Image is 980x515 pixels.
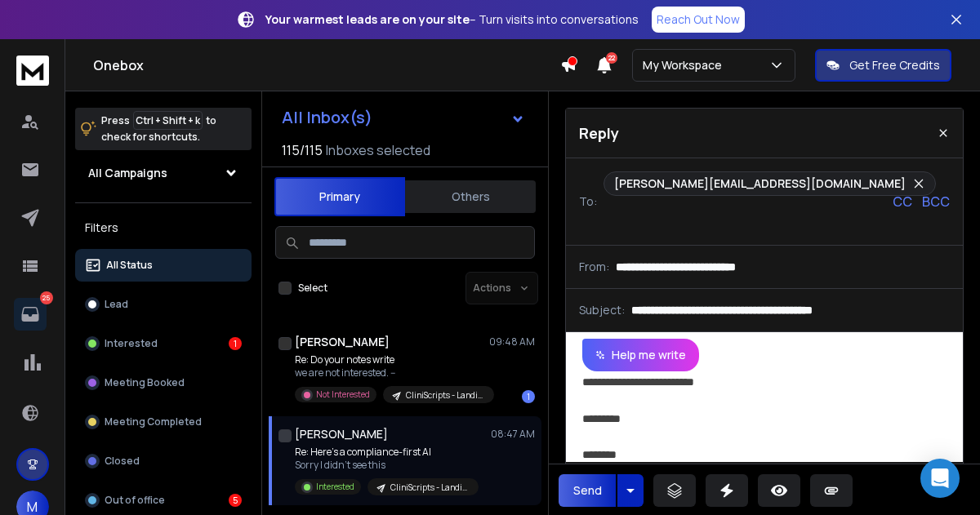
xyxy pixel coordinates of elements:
button: Lead [75,288,252,321]
span: Ctrl + Shift + k [133,111,203,130]
p: Not Interested [316,388,370,401]
p: Out of office [105,494,165,507]
button: All Status [75,249,252,282]
label: Select [298,282,327,295]
button: Others [405,179,536,215]
div: Open Intercom Messenger [920,459,960,498]
strong: Your warmest leads are on your site [265,11,470,27]
button: All Campaigns [75,157,252,189]
p: Press to check for shortcuts. [101,113,216,145]
button: Interested1 [75,327,252,360]
button: Send [559,474,616,507]
p: Meeting Booked [105,376,185,389]
a: Reach Out Now [652,7,745,33]
p: CliniScripts - Landing page outreach [406,389,484,402]
p: Sorry I didn't see this [295,459,479,472]
h1: All Campaigns [88,165,167,181]
h1: All Inbox(s) [282,109,372,126]
p: Interested [105,337,158,350]
p: Lead [105,298,128,311]
p: All Status [106,259,153,272]
div: 1 [522,390,535,403]
p: we are not interested. -- [295,366,491,380]
h3: Filters [75,216,252,239]
p: Re: Here’s a compliance-first AI [295,446,479,459]
h1: Onebox [93,55,560,75]
a: 25 [14,298,47,331]
button: Meeting Booked [75,366,252,399]
p: Closed [105,455,140,468]
p: CliniScripts - Landing page outreach [390,482,469,494]
p: Reply [579,122,619,144]
p: BCC [922,192,950,211]
button: Meeting Completed [75,406,252,438]
button: All Inbox(s) [269,101,538,134]
button: Primary [274,177,405,216]
p: From: [579,259,609,275]
p: My Workspace [643,57,728,73]
p: Get Free Credits [849,57,940,73]
button: Closed [75,445,252,477]
p: [PERSON_NAME][EMAIL_ADDRESS][DOMAIN_NAME] [614,175,906,192]
p: CC [893,192,912,211]
p: Meeting Completed [105,415,202,428]
p: Re: Do your notes write [295,353,491,366]
span: 115 / 115 [282,140,323,160]
p: To: [579,193,597,210]
div: 5 [229,494,242,507]
button: Get Free Credits [815,49,951,82]
p: 09:48 AM [489,335,535,349]
p: Reach Out Now [657,11,740,28]
div: 1 [229,337,242,350]
p: – Turn visits into conversations [265,11,639,28]
h1: [PERSON_NAME] [295,426,388,442]
p: Interested [316,481,354,493]
h1: [PERSON_NAME] [295,334,390,350]
p: 25 [40,291,53,304]
p: 08:47 AM [491,428,535,441]
p: Subject: [579,302,625,318]
img: logo [16,55,49,86]
button: Help me write [582,339,699,371]
h3: Inboxes selected [326,140,430,160]
span: 22 [606,52,617,64]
